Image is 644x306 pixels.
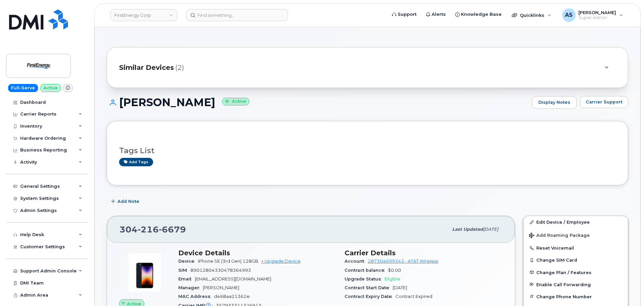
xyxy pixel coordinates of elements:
[178,249,336,257] h3: Device Details
[119,158,153,166] a: Add tags
[345,249,503,257] h3: Carrier Details
[345,268,388,273] span: Contract balance
[345,276,385,281] span: Upgrade Status
[195,276,271,281] span: [EMAIL_ADDRESS][DOMAIN_NAME]
[119,146,616,155] h3: Tags List
[586,99,622,105] span: Carrier Support
[536,282,591,287] span: Enable Call Forwarding
[190,268,251,273] span: 89012804330478364993
[615,277,639,301] iframe: Messenger Launcher
[159,224,186,234] span: 6679
[117,198,139,205] span: Add Note
[524,216,628,228] a: Edit Device / Employee
[119,63,174,73] span: Similar Devices
[524,291,628,303] button: Change Phone Number
[532,96,577,109] a: Display Notes
[203,285,239,290] span: [PERSON_NAME]
[388,268,401,273] span: $0.00
[107,195,145,208] button: Add Note
[178,268,190,273] span: SIM
[345,294,395,299] span: Contract Expiry Date
[198,259,258,264] span: iPhone SE (3rd Gen) 128GB
[178,294,214,299] span: MAC Address
[107,96,529,108] h1: [PERSON_NAME]
[175,63,184,73] span: (2)
[345,285,393,290] span: Contract Start Date
[138,224,159,234] span: 216
[483,227,498,232] span: [DATE]
[452,227,483,232] span: Last updated
[178,276,195,281] span: Email
[580,96,628,108] button: Carrier Support
[536,270,592,275] span: Change Plan / Features
[524,266,628,278] button: Change Plan / Features
[261,259,300,264] a: + Upgrade Device
[222,98,249,105] small: Active
[345,259,368,264] span: Account
[524,228,628,242] button: Add Roaming Package
[178,285,203,290] span: Manager
[124,252,165,293] img: image20231002-3703462-1angbar.jpeg
[385,276,400,281] span: Eligible
[178,259,198,264] span: Device
[524,242,628,254] button: Reset Voicemail
[524,278,628,291] button: Enable Call Forwarding
[368,259,438,264] a: 287304699343 - AT&T Wireless
[395,294,432,299] span: Contract Expired
[524,254,628,266] button: Change SIM Card
[214,294,250,299] span: d468aa21362e
[393,285,407,290] span: [DATE]
[119,224,186,234] span: 304
[529,233,590,239] span: Add Roaming Package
